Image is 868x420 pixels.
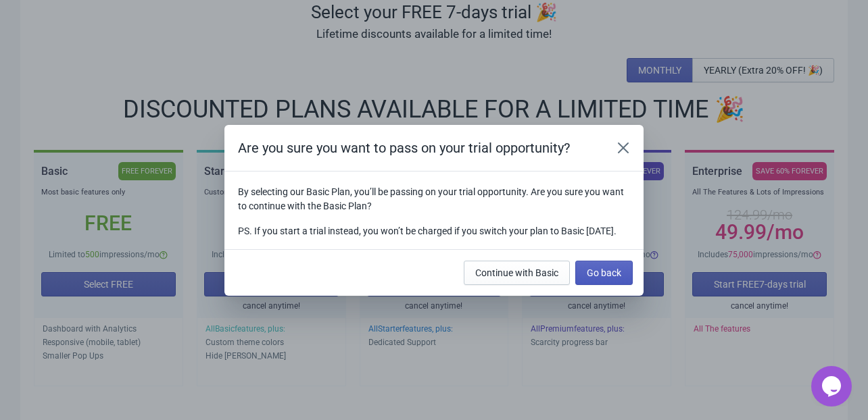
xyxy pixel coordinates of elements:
[475,267,558,278] span: Continue with Basic
[575,261,633,285] button: Go back
[238,224,630,238] p: PS. If you start a trial instead, you won’t be charged if you switch your plan to Basic [DATE].
[464,261,570,285] button: Continue with Basic
[587,267,621,278] span: Go back
[238,138,598,157] h2: Are you sure you want to pass on your trial opportunity?
[811,366,854,406] iframe: chat widget
[611,136,635,160] button: Close
[238,185,630,213] p: By selecting our Basic Plan, you’ll be passing on your trial opportunity. Are you sure you want t...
